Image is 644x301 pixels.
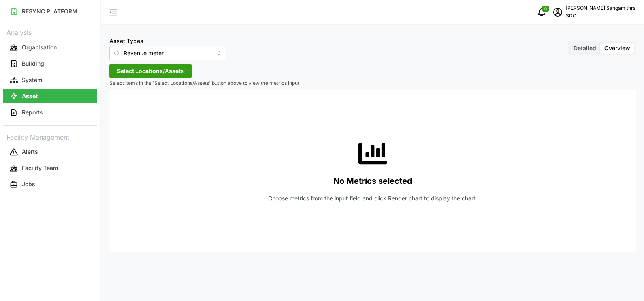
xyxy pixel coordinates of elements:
span: 0 [544,6,547,12]
span: Detailed [574,45,596,52]
a: Organisation [3,39,97,56]
button: Select Locations/Assets [109,64,192,78]
a: System [3,72,97,88]
p: Facility Management [3,131,97,142]
p: [PERSON_NAME] Sangamithra [566,4,636,12]
p: Alerts [22,148,38,156]
a: Facility Team [3,160,97,176]
a: Alerts [3,144,97,160]
button: Asset [3,89,97,103]
span: Overview [604,45,630,52]
p: Building [22,60,44,68]
p: Asset [22,92,38,100]
a: RESYNC PLATFORM [3,3,97,19]
button: Alerts [3,145,97,159]
button: Reports [3,105,97,120]
button: Jobs [3,177,97,192]
p: Analysis [3,26,97,38]
p: No Metrics selected [333,174,412,188]
label: Asset Types [109,37,143,45]
p: Facility Team [22,164,58,172]
button: Facility Team [3,161,97,176]
button: Organisation [3,40,97,55]
p: System [22,76,42,84]
button: RESYNC PLATFORM [3,4,97,19]
a: Asset [3,88,97,104]
span: Select Locations/Assets [117,64,184,78]
a: Building [3,56,97,72]
p: Choose metrics from the input field and click Render chart to display the chart. [268,194,477,202]
button: notifications [533,4,550,20]
a: Reports [3,104,97,120]
p: SDC [566,12,636,20]
p: Select items in the 'Select Locations/Assets' button above to view the metrics input [109,80,636,87]
p: Organisation [22,43,57,52]
button: Building [3,56,97,71]
p: Jobs [22,180,35,188]
a: Jobs [3,176,97,193]
p: Reports [22,108,43,116]
p: RESYNC PLATFORM [22,7,77,15]
button: schedule [550,4,566,20]
button: System [3,73,97,87]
